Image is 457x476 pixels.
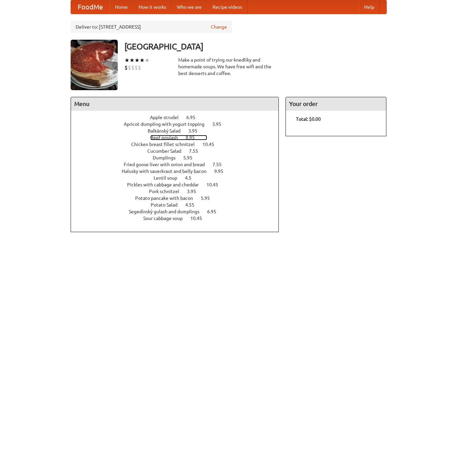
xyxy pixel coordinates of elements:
li: $ [131,64,135,71]
span: 6.95 [186,115,202,120]
span: 6.95 [207,209,223,214]
span: 5.95 [201,195,217,201]
b: Total: $0.00 [296,116,321,122]
span: Pork schnitzel [149,189,186,194]
span: 5.95 [183,155,199,160]
h4: Your order [286,97,386,111]
span: 4.55 [185,202,201,208]
span: 8.95 [186,135,201,140]
a: Sour cabbage soup 10.45 [143,216,215,221]
span: Apple strudel [150,115,185,120]
span: 4.5 [185,175,198,181]
span: Potato pancake with bacon [135,195,200,201]
li: $ [138,64,141,71]
a: Beef goulash 8.95 [150,135,207,140]
a: Recipe videos [207,0,247,14]
span: Apricot dumpling with yogurt topping [124,121,211,127]
span: 7.55 [213,162,228,167]
li: ★ [145,57,150,64]
li: $ [128,64,131,71]
a: Segedínský gulash and dumplings 6.95 [129,209,229,214]
a: Pork schnitzel 3.95 [149,189,208,194]
div: Deliver to: [STREET_ADDRESS] [71,21,232,33]
a: Chicken breast fillet schnitzel 10.45 [131,142,227,147]
a: Help [359,0,380,14]
h3: [GEOGRAPHIC_DATA] [124,40,387,53]
span: Halusky with sauerkraut and belly bacon [122,169,213,174]
a: Pickles with cabbage and cheddar 10.45 [127,182,231,187]
a: Balkánský Salad 3.95 [148,128,210,134]
span: Segedínský gulash and dumplings [129,209,206,214]
li: $ [124,64,128,71]
li: ★ [124,57,129,64]
li: $ [135,64,138,71]
span: Pickles with cabbage and cheddar [127,182,205,187]
a: FoodMe [71,0,110,14]
a: Fried goose liver with onion and bread 7.55 [124,162,234,167]
a: Halusky with sauerkraut and belly bacon 9.95 [122,169,236,174]
span: Lentil soup [154,175,184,181]
span: Balkánský Salad [148,128,187,134]
a: Change [211,24,227,30]
a: Lentil soup 4.5 [154,175,204,181]
a: How it works [133,0,172,14]
div: Make a point of trying our knedlíky and homemade soups. We have free wifi and the best desserts a... [178,57,279,77]
span: 10.45 [190,216,209,221]
a: Home [110,0,133,14]
span: Chicken breast fillet schnitzel [131,142,201,147]
img: angular.jpg [71,40,118,90]
a: Cucumber Salad 7.55 [147,148,211,154]
a: Apricot dumpling with yogurt topping 3.95 [124,121,234,127]
a: Potato Salad 4.55 [151,202,207,208]
a: Apple strudel 6.95 [150,115,208,120]
span: 7.55 [189,148,205,154]
a: Dumplings 5.95 [153,155,205,160]
span: Cucumber Salad [147,148,188,154]
span: Fried goose liver with onion and bread [124,162,212,167]
li: ★ [129,57,135,64]
span: 3.95 [188,128,204,134]
h4: Menu [71,97,279,111]
span: Beef goulash [150,135,185,140]
span: 3.95 [212,121,228,127]
span: Potato Salad [151,202,184,208]
span: 10.45 [202,142,221,147]
span: 9.95 [214,169,230,174]
span: Dumplings [153,155,182,160]
a: Who we are [172,0,207,14]
li: ★ [135,57,140,64]
a: Potato pancake with bacon 5.95 [135,195,222,201]
span: Sour cabbage soup [143,216,189,221]
li: ★ [140,57,145,64]
span: 10.45 [206,182,225,187]
span: 3.95 [187,189,203,194]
